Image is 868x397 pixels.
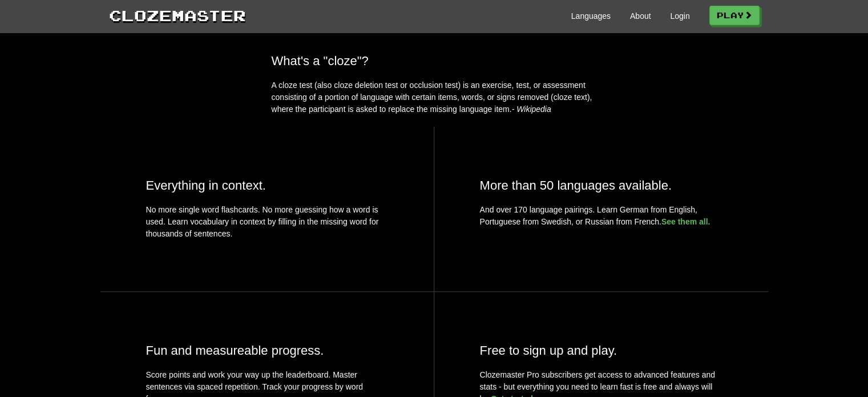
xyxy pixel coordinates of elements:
h2: Fun and measureable progress. [146,343,388,358]
em: - Wikipedia [512,105,551,114]
h2: More than 50 languages available. [480,178,722,193]
a: See them all. [661,217,710,226]
h2: What's a "cloze"? [272,54,597,68]
p: A cloze test (also cloze deletion test or occlusion test) is an exercise, test, or assessment con... [272,79,597,115]
p: And over 170 language pairings. Learn German from English, Portuguese from Swedish, or Russian fr... [480,204,722,228]
a: About [630,10,651,22]
h2: Everything in context. [146,178,388,193]
h2: Free to sign up and play. [480,343,722,358]
a: Clozemaster [109,5,246,26]
a: Login [670,10,689,22]
p: No more single word flashcards. No more guessing how a word is used. Learn vocabulary in context ... [146,204,388,246]
a: Play [709,6,760,25]
a: Languages [571,10,611,22]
